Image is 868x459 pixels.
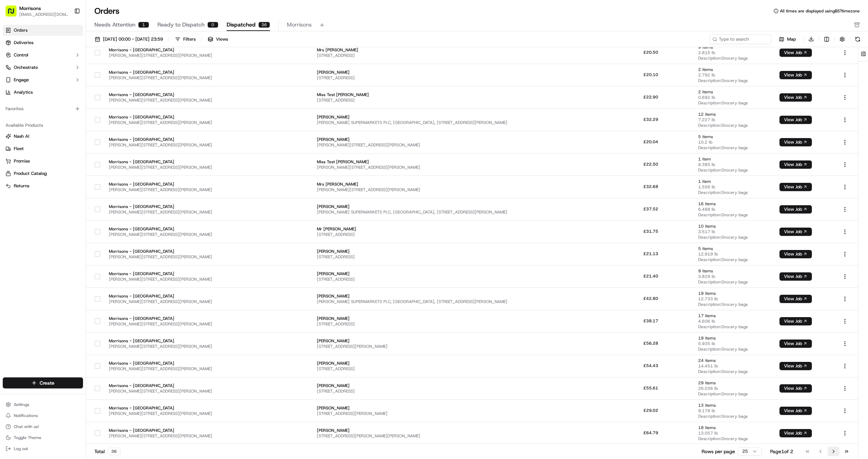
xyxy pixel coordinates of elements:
button: [EMAIL_ADDRESS][DOMAIN_NAME] [19,12,69,17]
span: Description: Grocery bags [698,100,768,106]
a: View Job [779,296,812,302]
span: Description: Grocery bags [698,234,768,240]
span: [STREET_ADDRESS] [317,388,575,394]
button: Morrisons[EMAIL_ADDRESS][DOMAIN_NAME] [3,3,71,19]
span: 14.451 lb [698,363,768,369]
button: View Job [779,183,812,191]
input: Type to search [710,34,772,44]
a: Orders [3,25,83,36]
button: View Job [779,116,812,124]
span: Morrisons - [GEOGRAPHIC_DATA] [109,271,251,277]
span: 6.488 lb [698,207,768,212]
span: 17 items [698,313,768,319]
button: Chat with us! [3,422,83,431]
span: Fleet [14,146,24,152]
button: Notifications [3,411,83,420]
div: Page 1 of 2 [770,448,793,455]
span: Description: Grocery bags [698,324,768,330]
span: 3.517 lb [698,229,768,234]
a: View Job [779,363,812,369]
span: Views [216,36,228,42]
button: Product Catalog [3,168,83,179]
span: Nash AI [14,133,29,139]
a: Powered byPylon [49,117,83,122]
span: [PERSON_NAME][STREET_ADDRESS][PERSON_NAME] [109,277,251,282]
span: £21.40 [643,273,658,279]
span: Notifications [14,413,38,418]
span: [STREET_ADDRESS] [317,232,575,237]
span: 2.792 lb [698,72,768,78]
span: Morrisons - [GEOGRAPHIC_DATA] [109,361,251,366]
p: Rows per page [702,448,735,455]
a: View Job [779,72,812,78]
span: 5 items [698,246,768,251]
span: £20.10 [643,72,658,77]
span: Morrisons - [GEOGRAPHIC_DATA] [109,159,251,165]
span: 8.385 lb [698,162,768,167]
span: [PERSON_NAME] [317,316,575,321]
span: [PERSON_NAME] [317,338,575,344]
div: 36 [107,448,121,455]
span: [PERSON_NAME][STREET_ADDRESS][PERSON_NAME] [109,187,251,192]
span: 0.692 lb [698,95,768,100]
span: 1 item [698,179,768,184]
span: [PERSON_NAME][STREET_ADDRESS][PERSON_NAME] [317,187,575,192]
button: View Job [779,93,812,102]
span: Description: Grocery bags [698,145,768,150]
span: Analytics [14,89,33,95]
span: [PERSON_NAME][STREET_ADDRESS][PERSON_NAME] [109,299,251,304]
img: 1736555255976-a54dd68f-1ca7-489b-9aae-adbdc363a1c4 [7,66,19,79]
span: Description: Grocery bags [698,167,768,173]
span: Morrisons - [GEOGRAPHIC_DATA] [109,92,251,97]
span: [PERSON_NAME][STREET_ADDRESS][PERSON_NAME] [109,97,251,103]
span: [PERSON_NAME] [317,137,575,142]
a: Analytics [3,87,83,98]
span: Create [40,379,54,386]
span: 12.919 lb [698,251,768,257]
button: Fleet [3,143,83,154]
span: Morrisons - [GEOGRAPHIC_DATA] [109,249,251,254]
span: Morrisons - [GEOGRAPHIC_DATA] [109,383,251,388]
span: £32.68 [643,184,658,189]
span: 3.829 lb [698,274,768,279]
a: View Job [779,207,812,212]
span: Toggle Theme [14,435,41,440]
span: Morrisons - [GEOGRAPHIC_DATA] [109,204,251,209]
span: Mrs [PERSON_NAME] [317,47,575,53]
button: View Job [779,138,812,146]
span: Description: Grocery bags [698,346,768,352]
span: Morrisons - [GEOGRAPHIC_DATA] [109,226,251,232]
span: 10.2 lb [698,139,768,145]
span: [PERSON_NAME] [317,428,575,433]
span: 9 items [698,268,768,274]
a: 💻API Documentation [55,97,113,110]
input: Got a question? Start typing here... [18,45,124,52]
span: 26.036 lb [698,386,768,391]
span: [PERSON_NAME] [317,271,575,277]
span: Morrisons - [GEOGRAPHIC_DATA] [109,293,251,299]
span: 1.556 lb [698,184,768,190]
a: Promise [6,158,80,164]
a: View Job [779,341,812,346]
a: View Job [779,139,812,145]
span: Description: Grocery bags [698,279,768,285]
span: [PERSON_NAME][STREET_ADDRESS][PERSON_NAME] [109,165,251,170]
span: Control [14,52,28,58]
span: 10 items [698,223,768,229]
span: [STREET_ADDRESS] [317,97,575,103]
span: [PERSON_NAME][STREET_ADDRESS][PERSON_NAME] [317,142,575,148]
span: [STREET_ADDRESS] [317,75,575,81]
span: 13.057 lb [698,430,768,436]
button: View Job [779,250,812,258]
div: Favorites [3,103,83,114]
span: Promise [14,158,30,164]
h1: Orders [94,6,120,17]
span: [PERSON_NAME] SUPERMARKETS PLC, [GEOGRAPHIC_DATA], [STREET_ADDRESS][PERSON_NAME] [317,209,575,215]
button: View Job [779,407,812,415]
span: [PERSON_NAME] [317,70,575,75]
span: Morrisons - [GEOGRAPHIC_DATA] [109,47,251,53]
span: Morrisons - [GEOGRAPHIC_DATA] [109,137,251,142]
span: Knowledge Base [14,100,53,107]
span: [PERSON_NAME] [317,293,575,299]
a: View Job [779,274,812,279]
